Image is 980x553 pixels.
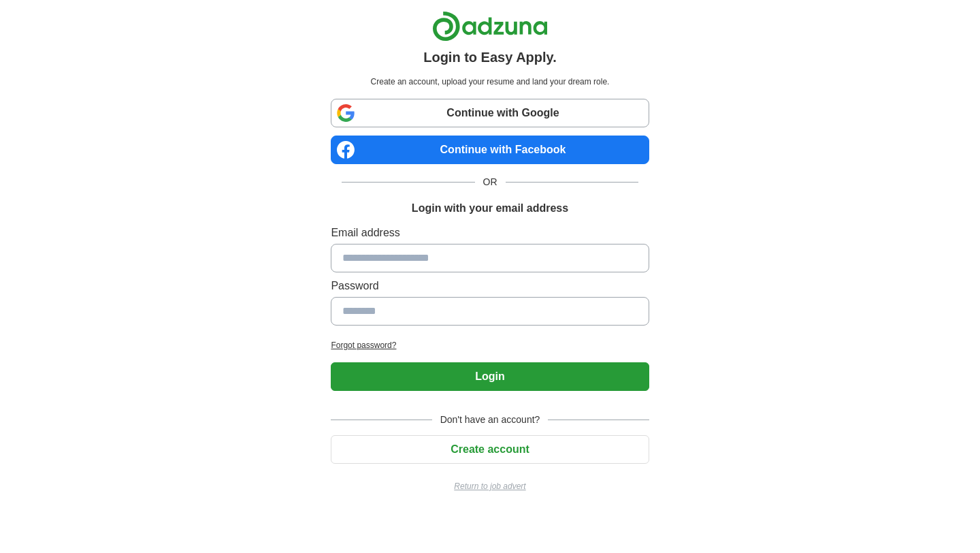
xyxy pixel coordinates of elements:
p: Create an account, upload your resume and land your dream role. [333,76,646,88]
a: Create account [331,443,649,455]
a: Forgot password? [331,339,649,351]
button: Create account [331,435,649,464]
img: Adzuna logo [432,11,548,42]
label: Password [331,278,649,294]
a: Continue with Facebook [331,136,649,164]
span: OR [475,175,506,189]
a: Continue with Google [331,99,649,127]
button: Login [331,362,649,391]
a: Return to job advert [331,480,649,492]
label: Email address [331,225,649,241]
span: Don't have an account? [432,413,549,427]
h1: Login with your email address [412,200,568,217]
h1: Login to Easy Apply. [423,47,557,67]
